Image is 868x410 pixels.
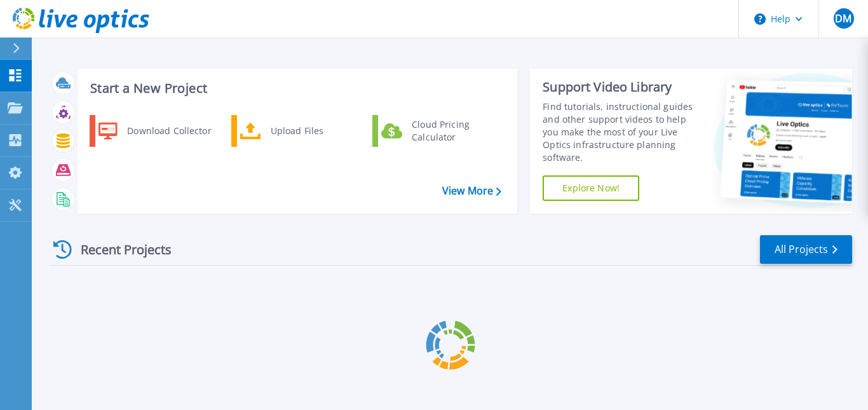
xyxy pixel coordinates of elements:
div: Recent Projects [49,234,189,265]
div: Download Collector [121,118,217,144]
a: View More [442,185,501,197]
div: Find tutorials, instructional guides and other support videos to help you make the most of your L... [543,100,703,164]
div: Upload Files [264,118,358,144]
div: Support Video Library [543,79,703,95]
a: Explore Now! [543,175,639,201]
a: Download Collector [90,115,220,147]
div: Cloud Pricing Calculator [405,118,499,144]
a: Cloud Pricing Calculator [372,115,503,147]
a: All Projects [760,235,852,264]
span: DM [835,13,851,24]
a: Upload Files [231,115,362,147]
h3: Start a New Project [90,81,501,95]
